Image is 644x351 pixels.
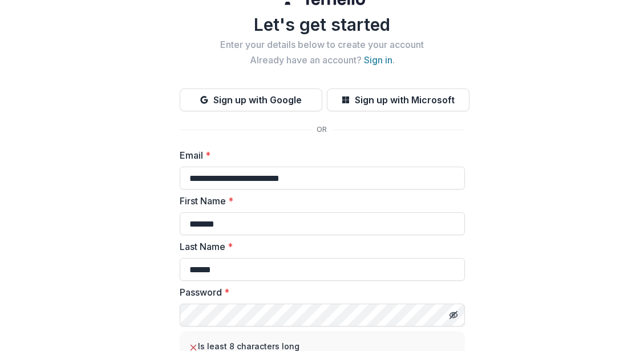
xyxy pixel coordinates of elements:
button: Toggle password visibility [444,306,463,324]
a: Sign in [364,54,392,66]
label: Email [180,148,458,162]
h1: Let's get started [180,14,465,35]
button: Sign up with Microsoft [327,88,469,111]
button: Sign up with Google [180,88,322,111]
label: Last Name [180,240,458,253]
h2: Enter your details below to create your account [180,39,465,50]
label: Password [180,285,458,299]
h2: Already have an account? . [180,55,465,66]
label: First Name [180,194,458,208]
